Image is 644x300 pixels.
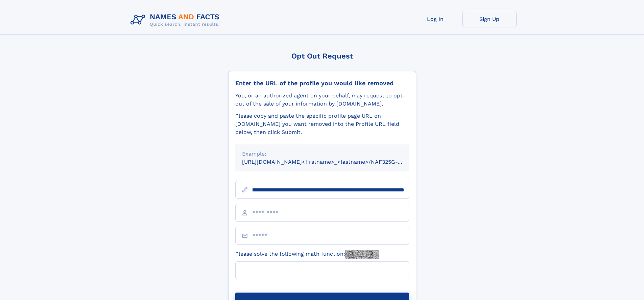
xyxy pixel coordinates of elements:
[408,11,462,27] a: Log In
[235,112,409,136] div: Please copy and paste the specific profile page URL on [DOMAIN_NAME] you want removed into the Pr...
[462,11,517,27] a: Sign Up
[242,150,402,158] div: Example:
[235,250,379,259] label: Please solve the following math function:
[242,159,422,165] small: [URL][DOMAIN_NAME]<firstname>_<lastname>/NAF325G-xxxxxxxx
[235,79,409,87] div: Enter the URL of the profile you would like removed
[128,11,225,29] img: Logo Names and Facts
[235,92,409,108] div: You, or an authorized agent on your behalf, may request to opt-out of the sale of your informatio...
[228,52,416,60] div: Opt Out Request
